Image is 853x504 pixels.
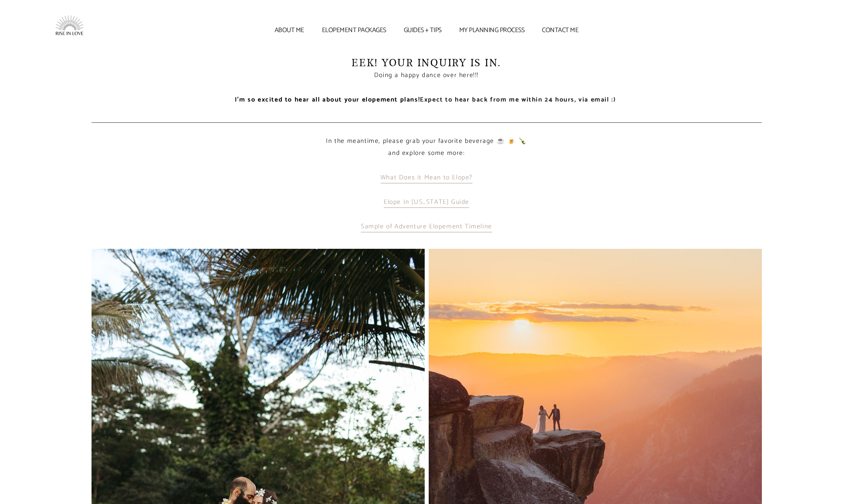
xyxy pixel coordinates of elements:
[235,94,420,105] strong: I’m so excited to hear all about your elopement plans!
[30,4,110,52] img: Rise in Love Photography
[361,221,492,232] a: Sample of Adventure Elopement Timeline
[315,28,393,33] a: Elopement packages
[352,57,501,69] span: EEK! YOUR INQUIRY IS IN.
[420,94,616,105] strong: Expect to hear back from me within 24 hours, via email :)
[374,70,479,81] span: Doing a happy dance over here!!!
[397,28,448,33] a: Guides + tips
[384,197,469,208] a: Elope In [US_STATE] Guide
[452,28,531,33] a: My Planning Process
[326,136,527,146] span: In the meantime, please grab your favorite beverage ☕ 🍺 🍾
[268,28,311,33] a: About me
[381,172,472,183] a: What Does it Mean to Elope?
[535,28,585,33] a: Contact me
[388,148,464,159] span: and explore some more:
